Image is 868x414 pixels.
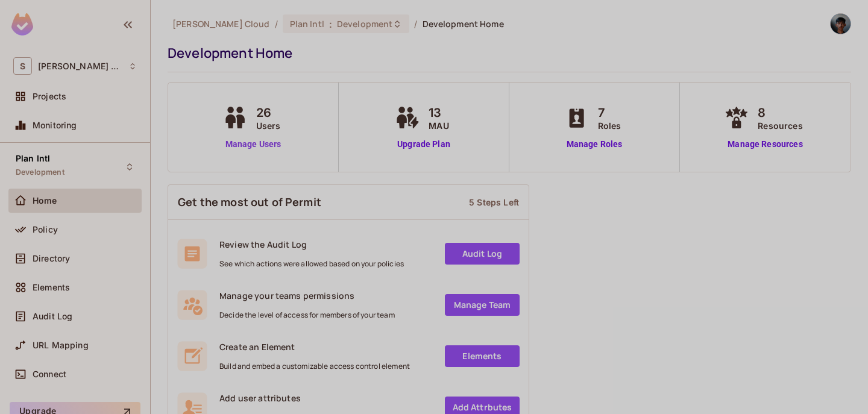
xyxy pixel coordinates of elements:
span: Decide the level of access for members of your team [219,310,395,320]
span: Get the most out of Permit [178,195,321,210]
span: Plan Intl [290,18,324,30]
span: Projects [33,92,66,101]
span: Manage your teams permissions [219,290,395,301]
span: Plan Intl [16,154,50,163]
span: Home [33,196,57,205]
span: Review the Audit Log [219,239,404,250]
a: Audit Log [445,243,520,265]
span: 7 [598,104,621,122]
a: Manage Users [220,138,287,151]
span: Connect [33,369,66,379]
span: : [329,19,333,29]
span: Development [16,168,64,177]
div: Development Home [168,44,845,62]
img: SReyMgAAAABJRU5ErkJggg== [11,13,33,36]
span: Development [337,18,392,30]
span: 8 [758,104,802,122]
li: / [275,18,278,30]
a: Upgrade Plan [392,138,454,151]
a: Manage Team [445,294,520,316]
span: Resources [758,119,802,132]
div: 5 Steps Left [469,196,519,208]
span: 26 [256,104,281,122]
li: / [414,18,417,30]
span: URL Mapping [33,340,89,350]
span: Development Home [423,18,504,30]
span: S [13,57,32,75]
a: Elements [445,345,520,367]
a: Manage Roles [562,138,627,151]
span: See which actions were allowed based on your policies [219,259,404,269]
span: Elements [33,283,70,292]
span: Workspace: Sawala Cloud [38,61,122,71]
span: Directory [33,254,70,263]
span: Add user attributes [219,392,405,404]
span: Roles [598,119,621,132]
span: 13 [429,104,448,122]
span: Create an Element [219,341,410,353]
span: Audit Log [33,312,72,321]
span: Build and embed a customizable access control element [219,362,410,371]
span: MAU [429,119,448,132]
span: Monitoring [33,121,77,130]
span: the active workspace [172,18,270,30]
a: Manage Resources [722,138,808,151]
span: Policy [33,225,58,234]
img: Wanfah Diva [831,14,851,34]
span: Users [256,119,281,132]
